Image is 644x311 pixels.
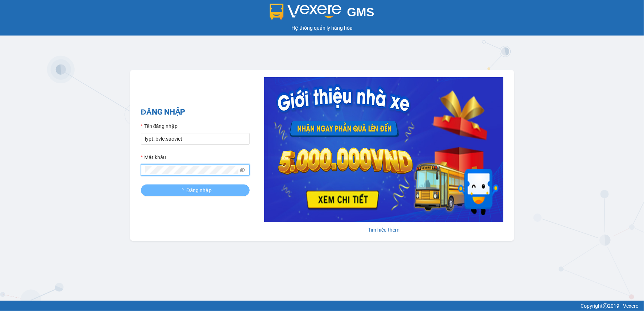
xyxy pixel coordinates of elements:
[187,186,212,194] span: Đăng nhập
[141,122,178,130] label: Tên đăng nhập
[2,24,642,32] div: Hệ thống quản lý hàng hóa
[264,226,503,234] div: Tìm hiểu thêm
[145,166,239,174] input: Mật khẩu
[141,133,250,145] input: Tên đăng nhập
[5,302,639,310] div: Copyright 2019 - Vexere
[270,11,374,17] a: GMS
[603,303,608,308] span: copyright
[270,4,341,20] img: logo 2
[141,106,250,118] h2: ĐĂNG NHẬP
[240,167,245,173] span: eye-invisible
[347,5,374,19] span: GMS
[264,77,503,222] img: banner-0
[141,153,166,161] label: Mật khẩu
[141,184,250,196] button: Đăng nhập
[179,188,187,193] span: loading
